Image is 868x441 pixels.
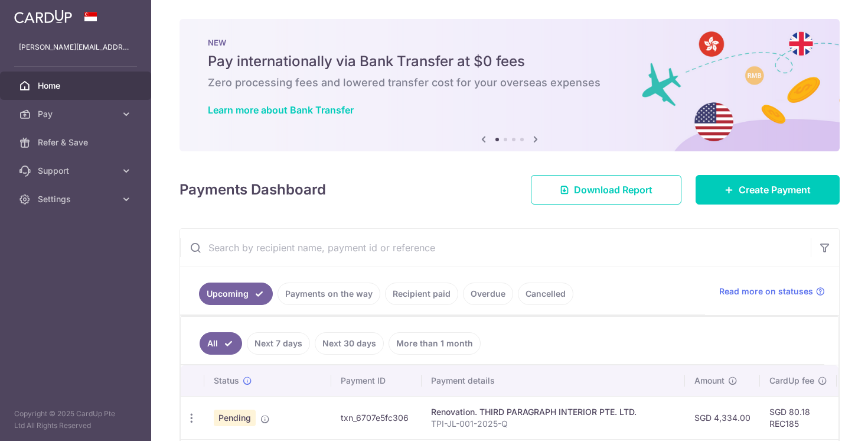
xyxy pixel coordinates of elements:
span: Home [38,80,116,92]
a: Payments on the way [278,283,380,305]
a: Overdue [463,283,513,305]
a: Recipient paid [385,283,458,305]
a: More than 1 month [389,332,481,355]
span: Support [38,165,116,177]
span: Create Payment [739,183,811,197]
p: TPI-JL-001-2025-Q [431,418,676,430]
td: SGD 80.18 REC185 [760,396,837,439]
span: Download Report [574,183,652,197]
a: Create Payment [696,175,840,205]
span: Status [214,375,239,387]
a: Cancelled [518,283,573,305]
span: Refer & Save [38,137,116,148]
th: Payment details [422,365,685,396]
a: Read more on statuses [719,286,825,297]
span: CardUp fee [769,375,814,387]
p: [PERSON_NAME][EMAIL_ADDRESS][DOMAIN_NAME] [19,41,132,53]
td: SGD 4,334.00 [685,396,760,439]
a: Learn more about Bank Transfer [208,104,354,116]
img: CardUp [14,9,72,24]
span: Settings [38,193,116,205]
th: Payment ID [331,365,422,396]
a: Next 30 days [315,332,384,355]
span: Pending [214,410,256,426]
div: Renovation. THIRD PARAGRAPH INTERIOR PTE. LTD. [431,406,676,418]
img: Bank transfer banner [180,19,840,151]
span: Amount [694,375,725,387]
input: Search by recipient name, payment id or reference [180,229,811,267]
h6: Zero processing fees and lowered transfer cost for your overseas expenses [208,76,811,90]
h5: Pay internationally via Bank Transfer at $0 fees [208,52,811,71]
span: Read more on statuses [719,286,813,297]
p: NEW [208,38,811,47]
h4: Payments Dashboard [180,179,326,200]
a: All [200,332,242,355]
a: Next 7 days [247,332,310,355]
td: txn_6707e5fc306 [331,396,422,439]
span: Pay [38,108,116,120]
a: Download Report [531,175,681,205]
a: Upcoming [199,283,273,305]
